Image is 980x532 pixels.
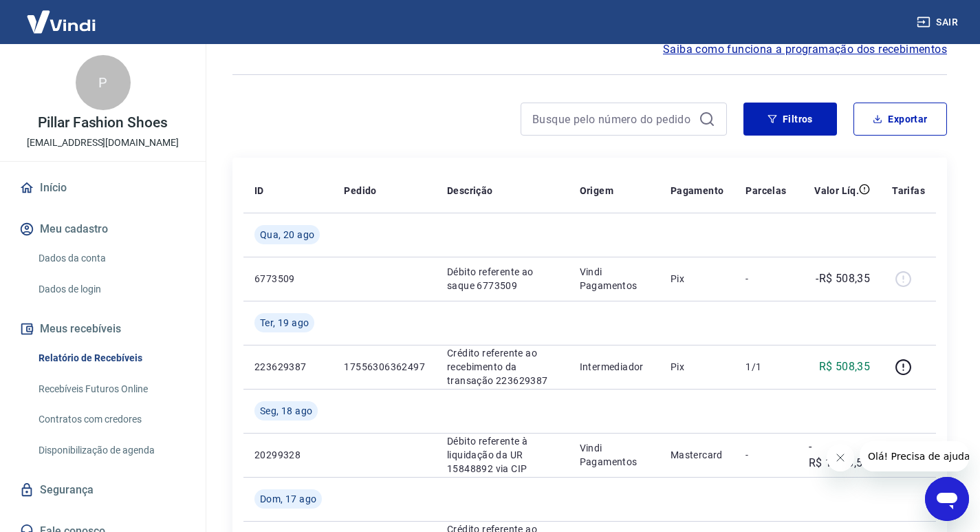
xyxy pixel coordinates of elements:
button: Sair [914,10,963,35]
a: Dados de login [33,275,189,304]
button: Meus recebíveis [17,314,189,344]
p: Pillar Fashion Shoes [38,116,168,130]
a: Contratos com credores [33,405,189,434]
button: Filtros [743,103,837,136]
a: Recebíveis Futuros Online [33,375,189,403]
img: Vindi [17,1,106,43]
button: Meu cadastro [17,214,189,244]
iframe: Fechar mensagem [827,444,854,471]
p: Origem [580,184,613,198]
p: Vindi Pagamentos [580,265,649,292]
p: - [745,448,786,462]
div: P [76,55,131,110]
p: 20299328 [254,448,322,462]
p: ID [254,184,264,198]
span: Qua, 20 ago [260,228,314,242]
p: R$ 508,35 [819,359,871,375]
iframe: Botão para abrir a janela de mensagens [925,477,969,521]
p: Débito referente ao saque 6773509 [447,265,558,292]
p: Descrição [447,184,493,198]
span: Ter, 19 ago [260,316,309,330]
a: Saiba como funciona a programação dos recebimentos [663,41,947,58]
p: Vindi Pagamentos [580,441,649,469]
input: Busque pelo número do pedido [532,109,693,129]
p: -R$ 508,35 [816,270,870,287]
iframe: Mensagem da empresa [860,441,969,471]
a: Início [17,173,189,203]
p: 17556306362497 [344,360,425,374]
p: - [745,272,786,286]
button: Exportar [853,103,947,136]
p: 6773509 [254,272,322,286]
a: Disponibilização de agenda [33,436,189,465]
p: 1/1 [745,360,786,374]
p: Parcelas [745,184,786,198]
p: Valor Líq. [814,184,859,198]
p: Mastercard [671,448,724,462]
span: Dom, 17 ago [260,492,316,506]
p: Tarifas [892,184,925,198]
p: -R$ 1.533,56 [809,438,871,471]
span: Olá! Precisa de ajuda? [8,10,116,21]
span: Seg, 18 ago [260,404,312,418]
a: Dados da conta [33,244,189,273]
p: Pagamento [671,184,724,198]
p: Débito referente à liquidação da UR 15848892 via CIP [447,434,558,476]
p: [EMAIL_ADDRESS][DOMAIN_NAME] [27,136,179,150]
p: Crédito referente ao recebimento da transação 223629387 [447,346,558,387]
p: Pix [671,360,724,374]
a: Relatório de Recebíveis [33,344,189,372]
a: Segurança [17,475,189,505]
p: Pedido [344,184,376,198]
p: Intermediador [580,360,649,374]
p: 223629387 [254,360,322,374]
p: Pix [671,272,724,286]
